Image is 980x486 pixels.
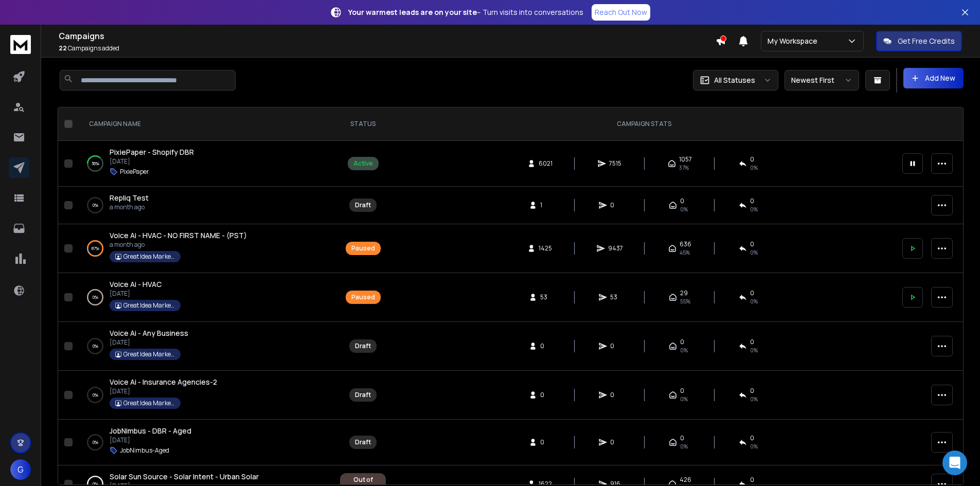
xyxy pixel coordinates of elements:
[750,289,754,297] span: 0
[539,159,553,168] span: 6021
[680,240,691,248] span: 636
[610,293,620,301] span: 53
[110,147,194,157] a: PixiePaper - Shopify DBR
[93,200,98,210] p: 0 %
[750,338,754,346] span: 0
[93,390,98,400] p: 0 %
[768,36,822,46] p: My Workspace
[540,438,550,446] span: 0
[110,436,191,444] p: [DATE]
[334,107,392,141] th: STATUS
[610,201,620,209] span: 0
[110,426,191,436] a: JobNimbus - DBR - Aged
[355,391,371,399] div: Draft
[59,44,716,52] p: Campaigns added
[750,297,758,305] span: 0 %
[120,168,149,176] p: PixiePaper
[750,476,754,484] span: 0
[750,442,758,451] span: 0%
[610,342,620,350] span: 0
[750,346,758,354] span: 0%
[876,31,962,51] button: Get Free Credits
[539,244,552,253] span: 1425
[77,371,334,420] td: 0%Voice Ai - Insurance Agencies-2[DATE]Great Idea Marketing
[110,147,194,157] span: PixiePaper - Shopify DBR
[355,201,371,209] div: Draft
[750,155,754,164] span: 0
[592,4,650,21] a: Reach Out Now
[110,193,149,203] a: Repliq Test
[120,446,169,455] p: JobNimbus-Aged
[110,203,149,211] p: a month ago
[59,30,716,42] h1: Campaigns
[110,241,247,249] p: a month ago
[898,36,955,46] p: Get Free Credits
[750,164,758,172] span: 0 %
[77,224,334,273] td: 87%Voice Ai - HVAC - NO FIRST NAME - (PST)a month agoGreat Idea Marketing
[123,350,175,358] p: Great Idea Marketing
[110,472,259,482] a: Solar Sun Source - Solar Intent - Urban Solar
[750,197,754,205] span: 0
[93,437,98,447] p: 0 %
[110,377,217,387] span: Voice Ai - Insurance Agencies-2
[110,338,188,347] p: [DATE]
[351,293,375,301] div: Paused
[750,387,754,395] span: 0
[392,107,896,141] th: CAMPAIGN STATS
[540,342,550,350] span: 0
[680,197,684,205] span: 0
[610,391,620,399] span: 0
[680,289,688,297] span: 29
[750,434,754,442] span: 0
[123,253,175,261] p: Great Idea Marketing
[110,230,247,241] a: Voice Ai - HVAC - NO FIRST NAME - (PST)
[679,155,692,164] span: 1057
[785,70,859,91] button: Newest First
[110,279,162,290] a: Voice Ai - HVAC
[110,387,217,395] p: [DATE]
[903,68,964,88] button: Add New
[750,240,754,248] span: 0
[93,341,98,351] p: 0 %
[10,459,31,480] button: G
[123,399,175,407] p: Great Idea Marketing
[77,322,334,371] td: 0%Voice Ai - Any Business[DATE]Great Idea Marketing
[750,205,758,213] span: 0%
[59,44,67,52] span: 22
[77,273,334,322] td: 0%Voice Ai - HVAC[DATE]Great Idea Marketing
[10,35,31,54] img: logo
[680,346,688,354] span: 0%
[351,244,375,253] div: Paused
[110,193,149,203] span: Repliq Test
[680,434,684,442] span: 0
[714,75,755,85] p: All Statuses
[680,248,690,257] span: 45 %
[750,248,758,257] span: 0 %
[680,205,688,213] span: 0%
[540,293,550,301] span: 53
[355,342,371,350] div: Draft
[595,7,647,17] p: Reach Out Now
[680,476,691,484] span: 426
[680,395,688,403] span: 0%
[680,442,688,451] span: 0%
[942,451,967,475] div: Open Intercom Messenger
[610,438,620,446] span: 0
[77,141,334,187] td: 36%PixiePaper - Shopify DBR[DATE]PixiePaper
[750,395,758,403] span: 0%
[110,377,217,387] a: Voice Ai - Insurance Agencies-2
[110,328,188,338] a: Voice Ai - Any Business
[680,387,684,395] span: 0
[348,7,583,17] p: – Turn visits into conversations
[348,7,477,17] strong: Your warmest leads are on your site
[93,292,98,302] p: 0 %
[679,164,689,172] span: 37 %
[353,159,373,168] div: Active
[77,187,334,224] td: 0%Repliq Testa month ago
[77,420,334,465] td: 0%JobNimbus - DBR - Aged[DATE]JobNimbus-Aged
